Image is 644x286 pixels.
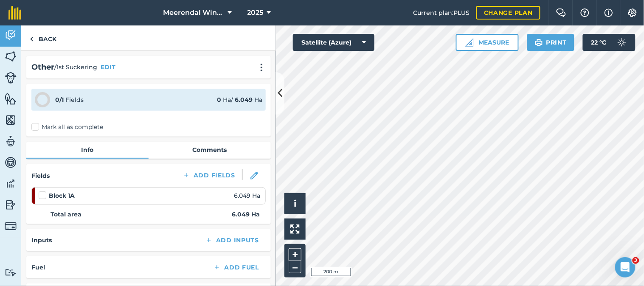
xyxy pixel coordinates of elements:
img: A cog icon [627,8,638,17]
img: svg+xml;base64,PD94bWwgdmVyc2lvbj0iMS4wIiBlbmNvZGluZz0idXRmLTgiPz4KPCEtLSBHZW5lcmF0b3I6IEFkb2JlIE... [5,269,17,277]
strong: Block 1A [49,191,75,200]
div: Fields [55,95,84,104]
button: Measure [456,34,519,51]
button: + [289,248,301,261]
img: svg+xml;base64,PD94bWwgdmVyc2lvbj0iMS4wIiBlbmNvZGluZz0idXRmLTgiPz4KPCEtLSBHZW5lcmF0b3I6IEFkb2JlIE... [5,199,17,211]
label: Mark all as complete [31,123,103,132]
img: svg+xml;base64,PHN2ZyB4bWxucz0iaHR0cDovL3d3dy53My5vcmcvMjAwMC9zdmciIHdpZHRoPSI1NiIgaGVpZ2h0PSI2MC... [5,114,17,126]
strong: 0 [217,96,221,104]
span: 3 [633,257,639,264]
strong: 6.049 [235,96,253,104]
img: svg+xml;base64,PD94bWwgdmVyc2lvbj0iMS4wIiBlbmNvZGluZz0idXRmLTgiPz4KPCEtLSBHZW5lcmF0b3I6IEFkb2JlIE... [613,34,630,51]
button: i [284,193,306,214]
button: Add Fields [176,169,242,181]
button: Print [527,34,575,51]
img: svg+xml;base64,PHN2ZyB4bWxucz0iaHR0cDovL3d3dy53My5vcmcvMjAwMC9zdmciIHdpZHRoPSI1NiIgaGVpZ2h0PSI2MC... [5,93,17,105]
h4: Fields [31,171,50,180]
img: svg+xml;base64,PD94bWwgdmVyc2lvbj0iMS4wIiBlbmNvZGluZz0idXRmLTgiPz4KPCEtLSBHZW5lcmF0b3I6IEFkb2JlIE... [5,177,17,190]
button: Add Inputs [198,234,266,246]
a: Back [21,25,65,50]
img: svg+xml;base64,PD94bWwgdmVyc2lvbj0iMS4wIiBlbmNvZGluZz0idXRmLTgiPz4KPCEtLSBHZW5lcmF0b3I6IEFkb2JlIE... [5,156,17,169]
h4: Inputs [31,236,52,245]
img: Four arrows, one pointing top left, one top right, one bottom right and the last bottom left [290,224,300,234]
span: 6.049 Ha [234,191,260,200]
h2: Other [31,61,54,73]
img: Two speech bubbles overlapping with the left bubble in the forefront [556,8,566,17]
span: / 1st Suckering [54,62,97,72]
iframe: Intercom live chat [615,257,636,278]
button: Satellite (Azure) [293,34,374,51]
span: 22 ° C [591,34,607,51]
img: Ruler icon [465,38,474,47]
img: svg+xml;base64,PD94bWwgdmVyc2lvbj0iMS4wIiBlbmNvZGluZz0idXRmLTgiPz4KPCEtLSBHZW5lcmF0b3I6IEFkb2JlIE... [5,135,17,148]
button: 22 °C [583,34,636,51]
span: Current plan : PLUS [413,8,470,17]
a: Comments [149,142,271,158]
strong: 0 / 1 [55,96,64,104]
strong: Total area [51,210,82,219]
img: svg+xml;base64,PHN2ZyB3aWR0aD0iMTgiIGhlaWdodD0iMTgiIHZpZXdCb3g9IjAgMCAxOCAxOCIgZmlsbD0ibm9uZSIgeG... [250,172,258,179]
img: svg+xml;base64,PD94bWwgdmVyc2lvbj0iMS4wIiBlbmNvZGluZz0idXRmLTgiPz4KPCEtLSBHZW5lcmF0b3I6IEFkb2JlIE... [5,72,17,84]
button: EDIT [101,62,115,72]
span: 2025 [247,8,264,18]
a: Info [26,142,149,158]
button: – [289,261,301,273]
img: svg+xml;base64,PHN2ZyB4bWxucz0iaHR0cDovL3d3dy53My5vcmcvMjAwMC9zdmciIHdpZHRoPSI5IiBoZWlnaHQ9IjI0Ii... [30,34,34,44]
img: svg+xml;base64,PHN2ZyB4bWxucz0iaHR0cDovL3d3dy53My5vcmcvMjAwMC9zdmciIHdpZHRoPSI1NiIgaGVpZ2h0PSI2MC... [5,50,17,63]
h4: Fuel [31,263,45,272]
img: svg+xml;base64,PD94bWwgdmVyc2lvbj0iMS4wIiBlbmNvZGluZz0idXRmLTgiPz4KPCEtLSBHZW5lcmF0b3I6IEFkb2JlIE... [5,29,17,42]
div: Ha / Ha [217,95,262,104]
img: svg+xml;base64,PHN2ZyB4bWxucz0iaHR0cDovL3d3dy53My5vcmcvMjAwMC9zdmciIHdpZHRoPSIxOSIgaGVpZ2h0PSIyNC... [535,37,543,48]
span: i [294,198,296,209]
img: svg+xml;base64,PHN2ZyB4bWxucz0iaHR0cDovL3d3dy53My5vcmcvMjAwMC9zdmciIHdpZHRoPSIyMCIgaGVpZ2h0PSIyNC... [256,63,267,72]
button: Add Fuel [206,261,266,273]
strong: 6.049 Ha [232,210,260,219]
img: svg+xml;base64,PHN2ZyB4bWxucz0iaHR0cDovL3d3dy53My5vcmcvMjAwMC9zdmciIHdpZHRoPSIxNyIgaGVpZ2h0PSIxNy... [605,8,613,18]
img: fieldmargin Logo [8,6,21,20]
img: svg+xml;base64,PD94bWwgdmVyc2lvbj0iMS4wIiBlbmNvZGluZz0idXRmLTgiPz4KPCEtLSBHZW5lcmF0b3I6IEFkb2JlIE... [5,220,17,232]
a: Change plan [476,6,540,20]
img: A question mark icon [580,8,590,17]
span: Meerendal Wine Estate [163,8,225,18]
